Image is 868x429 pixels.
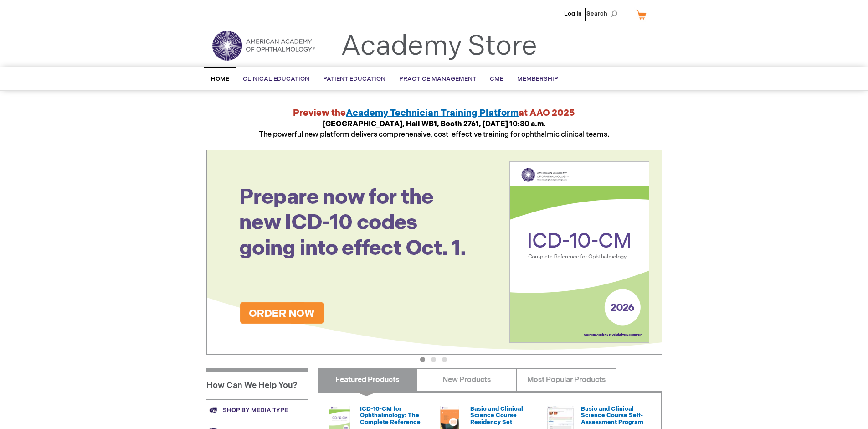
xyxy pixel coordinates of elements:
[318,368,417,391] a: Featured Products
[517,75,558,83] span: Membership
[564,10,582,17] a: Log In
[442,357,447,362] button: 3 of 3
[399,75,476,83] span: Practice Management
[490,75,503,83] span: CME
[417,368,517,391] a: New Products
[346,108,519,119] a: Academy Technician Training Platform
[211,75,229,83] span: Home
[206,399,308,421] a: Shop by media type
[323,75,385,83] span: Patient Education
[243,75,309,83] span: Clinical Education
[259,120,609,139] span: The powerful new platform delivers comprehensive, cost-effective training for ophthalmic clinical...
[360,405,421,426] a: ICD-10-CM for Ophthalmology: The Complete Reference
[341,30,537,63] a: Academy Store
[581,405,643,426] a: Basic and Clinical Science Course Self-Assessment Program
[293,108,575,119] strong: Preview the at AAO 2025
[516,368,616,391] a: Most Popular Products
[586,5,621,23] span: Search
[206,368,308,399] h1: How Can We Help You?
[420,357,425,362] button: 1 of 3
[323,120,546,129] strong: [GEOGRAPHIC_DATA], Hall WB1, Booth 2761, [DATE] 10:30 a.m.
[470,405,523,426] a: Basic and Clinical Science Course Residency Set
[431,357,436,362] button: 2 of 3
